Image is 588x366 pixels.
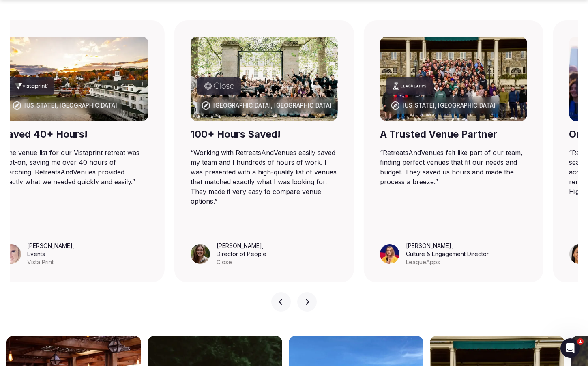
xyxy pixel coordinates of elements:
iframe: Intercom live chat [560,338,580,358]
figcaption: , [406,242,489,266]
blockquote: “ RetreatsAndVenues felt like part of our team, finding perfect venues that fit our needs and bud... [380,148,527,187]
div: 100+ Hours Saved! [191,127,338,141]
figcaption: , [217,242,266,266]
img: Mary Hartberg [191,244,210,264]
div: Close [217,258,266,266]
div: Vista Print [27,258,74,266]
img: Jamie Hancock [380,244,399,264]
cite: [PERSON_NAME] [217,242,262,249]
blockquote: “ The venue list for our Vistaprint retreat was spot-on, saving me over 40 hours of searching. Re... [1,148,148,187]
figcaption: , [27,242,74,266]
div: [GEOGRAPHIC_DATA], [GEOGRAPHIC_DATA] [213,101,332,110]
span: 1 [577,338,584,345]
img: Lombardy, Italy [191,37,338,121]
div: [US_STATE], [GEOGRAPHIC_DATA] [24,101,117,110]
img: Pennsylvania, USA [380,37,527,121]
blockquote: “ Working with RetreatsAndVenues easily saved my team and I hundreds of hours of work. I was pres... [191,148,338,206]
cite: [PERSON_NAME] [406,242,451,249]
div: Culture & Engagement Director [406,250,489,258]
svg: Vistaprint company logo [14,82,47,90]
div: [US_STATE], [GEOGRAPHIC_DATA] [403,101,496,110]
div: Director of People [217,250,266,258]
div: Saved 40+ Hours! [1,127,148,141]
cite: [PERSON_NAME] [27,242,73,249]
svg: LeagueApps company logo [393,82,426,90]
div: Events [27,250,74,258]
img: New Hampshire, USA [1,37,148,121]
img: Hannah Linder [1,244,21,264]
div: A Trusted Venue Partner [380,127,527,141]
div: LeagueApps [406,258,489,266]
